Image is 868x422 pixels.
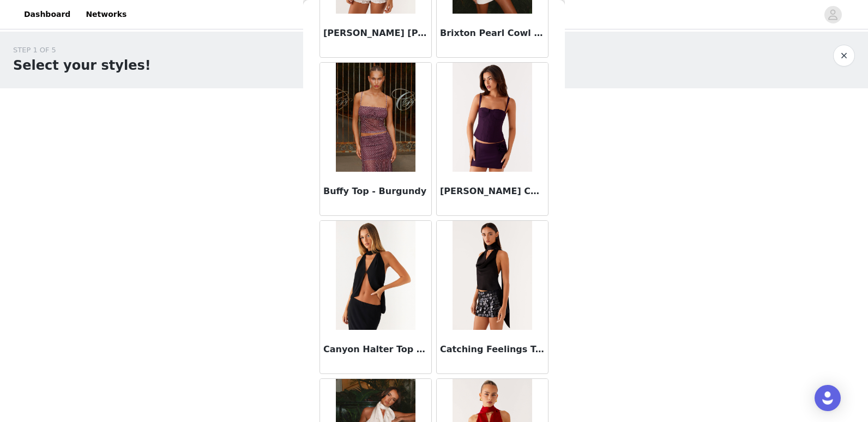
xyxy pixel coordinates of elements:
a: Dashboard [17,2,77,27]
img: Campbell Corset Top - Plum [453,63,532,172]
h3: Canyon Halter Top - Black [323,343,428,356]
h3: Buffy Top - Burgundy [323,185,428,198]
h1: Select your styles! [13,56,151,75]
div: STEP 1 OF 5 [13,45,151,56]
div: avatar [828,6,838,23]
h3: [PERSON_NAME] [PERSON_NAME] Top - White [323,27,428,40]
h3: Brixton Pearl Cowl Neck Halter Top - Pearl [440,27,545,40]
img: Buffy Top - Burgundy [336,63,415,172]
a: Networks [79,2,133,27]
img: Catching Feelings Top - Black [453,221,532,330]
h3: [PERSON_NAME] Corset Top - Plum [440,185,545,198]
img: Canyon Halter Top - Black [336,221,415,330]
h3: Catching Feelings Top - Black [440,343,545,356]
div: Open Intercom Messenger [815,385,841,411]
